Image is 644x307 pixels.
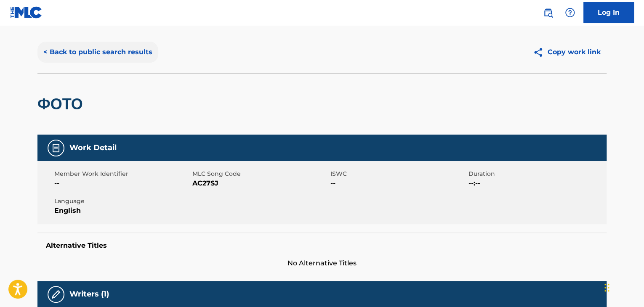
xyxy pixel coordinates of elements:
span: MLC Song Code [192,169,328,178]
img: Copy work link [533,47,548,58]
h2: ФОТО [37,95,87,114]
span: ISWC [330,169,466,178]
button: Copy work link [527,42,607,63]
img: MLC Logo [10,6,43,19]
div: Drag [604,275,609,300]
span: Language [54,197,190,206]
span: Duration [468,169,604,178]
img: Writers [51,289,61,299]
div: Help [562,4,578,21]
span: -- [54,178,190,188]
span: Member Work Identifier [54,169,190,178]
iframe: Chat Widget [602,267,644,307]
span: No Alternative Titles [37,258,607,268]
span: English [54,206,190,216]
a: Log In [583,2,634,23]
a: Public Search [540,4,556,21]
h5: Work Detail [69,143,117,153]
img: help [565,8,575,18]
img: search [543,8,553,18]
span: -- [330,178,466,188]
span: AC27SJ [192,178,328,188]
button: < Back to public search results [37,42,158,63]
span: --:-- [468,178,604,188]
h5: Alternative Titles [46,241,598,250]
img: Work Detail [51,143,61,153]
h5: Writers (1) [69,289,109,299]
